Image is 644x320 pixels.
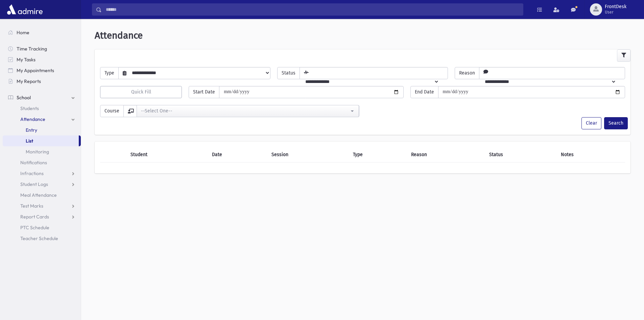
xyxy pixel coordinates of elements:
[126,147,208,163] th: Student
[20,192,57,198] span: Meal Attendance
[485,147,557,163] th: Status
[3,125,81,135] a: Entry
[20,170,44,176] span: Infractions
[3,233,81,244] a: Teacher Schedule
[95,30,143,41] span: Attendance
[17,46,47,52] span: Time Tracking
[605,4,626,9] span: FrontDesk
[20,116,45,122] span: Attendance
[102,3,523,16] input: Search
[26,138,33,144] span: List
[5,3,44,16] img: AdmirePro
[3,222,81,233] a: PTC Schedule
[407,147,485,163] th: Reason
[17,94,31,101] span: School
[3,168,81,179] a: Infractions
[277,67,300,79] span: Status
[17,78,41,84] span: My Reports
[100,86,182,98] button: Quick Fill
[3,211,81,222] a: Report Cards
[3,27,81,38] a: Home
[3,76,81,87] a: My Reports
[17,57,35,63] span: My Tasks
[410,86,438,98] span: End Date
[267,147,349,163] th: Session
[20,159,47,166] span: Notifications
[3,103,81,114] a: Students
[100,105,124,117] span: Course
[455,67,479,79] span: Reason
[3,200,81,211] a: Test Marks
[26,127,37,133] span: Entry
[3,43,81,54] a: Time Tracking
[3,146,81,157] a: Monitoring
[137,105,359,117] button: --Select One--
[20,225,49,231] span: PTC Schedule
[208,147,267,163] th: Date
[20,235,58,241] span: Teacher Schedule
[581,117,601,129] button: Clear
[20,214,49,220] span: Report Cards
[100,67,119,79] span: Type
[17,29,29,36] span: Home
[349,147,407,163] th: Type
[3,92,81,103] a: School
[131,89,151,95] span: Quick Fill
[17,67,54,73] span: My Appointments
[3,157,81,168] a: Notifications
[557,147,625,163] th: Notes
[3,179,81,190] a: Student Logs
[604,117,628,129] button: Search
[26,149,49,155] span: Monitoring
[3,54,81,65] a: My Tasks
[20,203,43,209] span: Test Marks
[3,65,81,76] a: My Appointments
[20,181,48,187] span: Student Logs
[3,114,81,125] a: Attendance
[141,107,349,114] div: --Select One--
[20,105,39,111] span: Students
[3,135,79,146] a: List
[3,190,81,200] a: Meal Attendance
[605,9,626,15] span: User
[189,86,219,98] span: Start Date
